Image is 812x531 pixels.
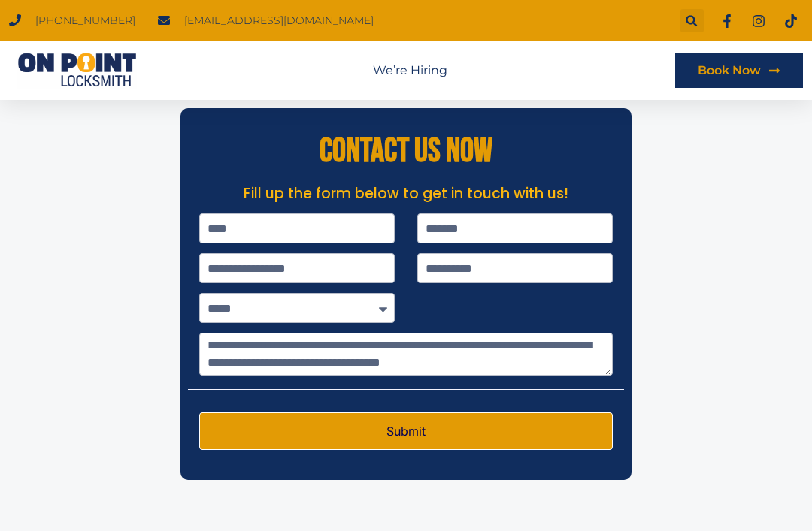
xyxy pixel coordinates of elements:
span: Book Now [698,65,761,77]
a: [PHONE_NUMBER] [9,11,135,31]
a: We’re Hiring [373,53,447,88]
form: Contact Form [199,213,613,460]
span: [PHONE_NUMBER] [32,11,135,31]
span: [EMAIL_ADDRESS][DOMAIN_NAME] [180,11,374,31]
p: Fill up the form below to get in touch with us! [188,183,624,205]
button: Submit [199,412,613,450]
nav: Menu [373,53,447,88]
div: Search [680,9,704,32]
h2: CONTACT US NOW [188,134,624,168]
span: Submit [386,425,426,437]
a: [EMAIL_ADDRESS][DOMAIN_NAME] [158,11,374,31]
a: Book Now [675,53,803,88]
